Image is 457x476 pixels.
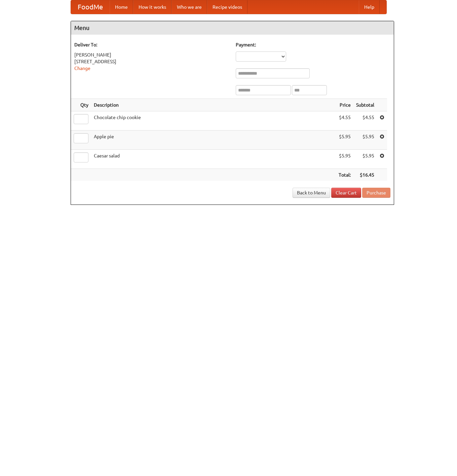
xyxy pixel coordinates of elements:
[293,188,330,198] a: Back to Menu
[336,131,353,150] td: $5.95
[336,99,353,111] th: Price
[353,131,377,150] td: $5.95
[74,41,229,48] h5: Deliver To:
[353,150,377,169] td: $5.95
[91,150,336,169] td: Caesar salad
[336,150,353,169] td: $5.95
[353,99,377,111] th: Subtotal
[353,169,377,181] th: $16.45
[236,41,390,48] h5: Payment:
[353,111,377,131] td: $4.55
[110,0,133,14] a: Home
[172,0,207,14] a: Who we are
[71,21,394,35] h4: Menu
[91,99,336,111] th: Description
[71,0,110,14] a: FoodMe
[74,66,90,71] a: Change
[91,111,336,131] td: Chocolate chip cookie
[71,99,91,111] th: Qty
[91,131,336,150] td: Apple pie
[331,188,361,198] a: Clear Cart
[74,58,229,65] div: [STREET_ADDRESS]
[133,0,172,14] a: How it works
[207,0,247,14] a: Recipe videos
[362,188,390,198] button: Purchase
[359,0,380,14] a: Help
[74,51,229,58] div: [PERSON_NAME]
[336,169,353,181] th: Total:
[336,111,353,131] td: $4.55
